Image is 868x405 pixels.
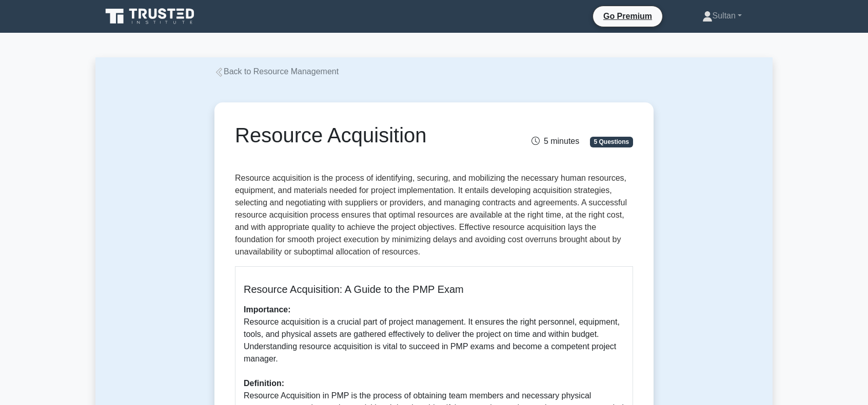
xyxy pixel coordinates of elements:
span: 5 Questions [590,137,633,147]
a: Back to Resource Management [214,67,339,76]
h1: Resource Acquisition [235,123,496,147]
p: Resource acquisition is the process of identifying, securing, and mobilizing the necessary human ... [235,172,633,258]
b: Importance: [244,305,291,314]
a: Go Premium [597,10,658,23]
b: Definition: [244,379,284,388]
a: Sultan [678,6,766,26]
span: 5 minutes [531,137,579,145]
h5: Resource Acquisition: A Guide to the PMP Exam [244,283,624,295]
